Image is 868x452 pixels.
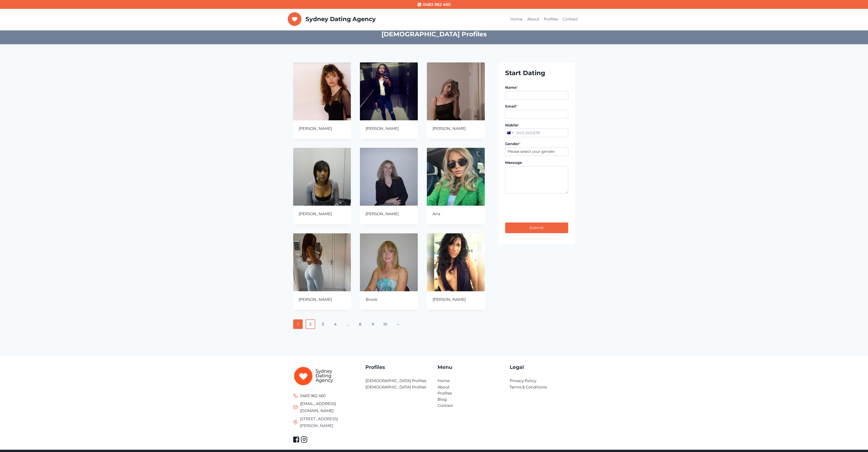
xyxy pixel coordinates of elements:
[427,233,485,291] img: Carla
[318,319,328,329] a: Page 3
[293,62,351,120] img: Alex
[505,142,568,146] label: Gender
[299,126,332,131] a: [PERSON_NAME]
[560,14,580,25] a: Contact
[366,126,399,131] a: [PERSON_NAME]
[360,62,418,120] img: Ana
[360,233,418,291] img: Brook
[299,212,332,216] a: [PERSON_NAME]
[299,297,332,302] a: [PERSON_NAME]
[293,319,303,329] span: Page 1
[293,392,326,399] a: 0483 962 460
[525,14,541,25] a: About
[505,198,574,232] iframe: reCAPTCHA
[288,12,376,26] a: Sydney Dating Agency
[427,148,485,206] img: Aria
[505,128,568,137] input: Mobile
[505,123,568,128] label: Mobile
[541,14,560,25] a: Profiles
[5,29,863,39] h2: [DEMOGRAPHIC_DATA] Profiles
[438,385,450,389] a: About
[510,385,547,389] a: Terms & Conditions
[365,378,426,383] a: [DEMOGRAPHIC_DATA] Profiles
[356,319,365,329] a: Page 8
[300,392,326,399] span: 0483 962 460
[505,104,568,109] label: Email
[427,62,485,120] img: Anna
[510,363,575,371] h4: Legal
[433,126,466,131] a: [PERSON_NAME]
[438,363,503,371] h4: Menu
[510,378,536,383] a: Privacy Policy
[293,233,351,291] img: Avery
[365,385,426,389] a: [DEMOGRAPHIC_DATA] Profiles
[305,16,376,23] p: Sydney Dating Agency
[505,68,568,78] h2: Start Dating
[300,415,359,429] span: [STREET_ADDRESS][PERSON_NAME]
[505,128,515,137] button: Selected country
[505,85,568,90] label: Name
[393,319,403,329] a: →
[505,161,568,165] label: Message
[381,319,390,329] a: Page 10
[423,1,451,8] span: 0483 962 460
[433,212,440,216] a: Aria
[366,212,399,216] a: [PERSON_NAME]
[360,148,418,206] img: Anne
[343,319,353,329] span: …
[433,297,466,302] a: [PERSON_NAME]
[417,1,450,8] a: 0483 962 460
[366,297,377,302] a: Brook
[438,378,450,383] a: Home
[508,14,580,25] nav: Primary Navigation
[288,12,302,26] img: Sydney Dating Agency
[293,148,351,206] img: Anna
[438,391,452,395] a: Profiles
[368,319,378,329] a: Page 9
[438,397,447,402] a: Blog
[505,222,568,233] button: Submit
[293,319,485,329] nav: Product Pagination
[331,319,340,329] a: Page 4
[365,363,431,371] h4: Profiles
[306,319,315,329] a: Page 2
[438,403,453,408] a: Contact
[300,401,336,413] a: [EMAIL_ADDRESS][DOMAIN_NAME]
[508,14,525,25] a: Home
